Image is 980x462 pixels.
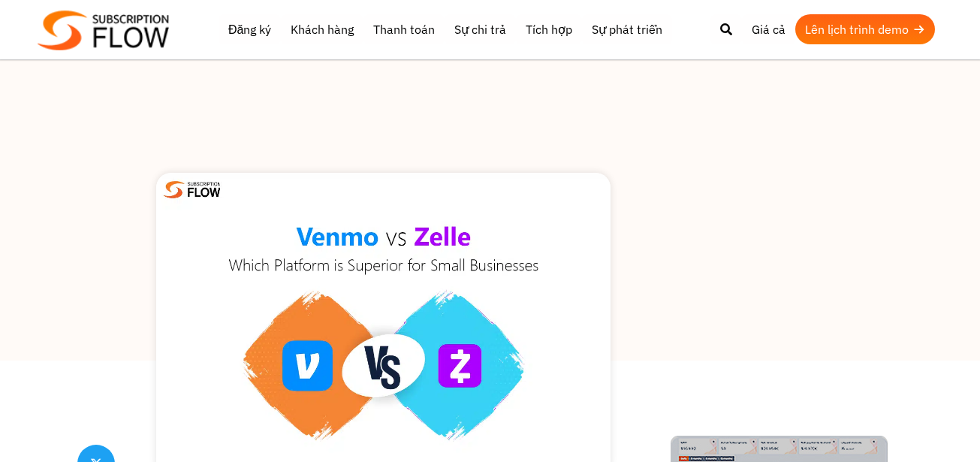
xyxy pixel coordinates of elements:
font: Lên lịch trình demo [805,22,909,37]
a: Tích hợp [516,14,582,44]
a: Giá cả [742,14,795,44]
font: Thanh toán [373,22,435,37]
font: Sự chi trả [454,22,506,37]
font: Đăng ký [228,22,271,37]
font: Khách hàng [291,22,354,37]
a: Thanh toán [363,14,445,44]
font: Sự phát triển [592,22,662,37]
a: Khách hàng [281,14,363,44]
img: Luồng đăng ký [38,11,169,50]
a: Sự chi trả [445,14,516,44]
a: Sự phát triển [582,14,672,44]
a: Lên lịch trình demo [795,14,935,44]
a: Đăng ký [219,14,281,44]
font: Giá cả [752,22,786,37]
font: Tích hợp [526,22,572,37]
